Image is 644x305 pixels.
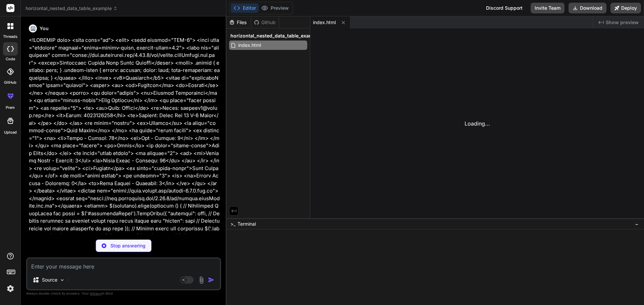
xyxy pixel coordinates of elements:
[251,19,279,26] div: Github
[42,277,57,283] p: Source
[310,28,644,218] div: Loading...
[40,25,49,32] h6: You
[230,32,320,39] span: horizontal_nested_data_table_example
[208,277,215,283] img: icon
[110,242,146,249] p: Stop answering
[606,19,639,26] span: Show preview
[231,3,259,13] button: Editor
[259,3,291,13] button: Preview
[237,221,256,227] span: Terminal
[237,41,262,49] span: index.html
[29,36,220,262] p: <!LOREMIP dolo> <sita cons="ad"> <elit> <sedd eiusmod="TEM-6"> <inci utla="etdolore" magnaal="eni...
[230,221,235,227] span: >_
[25,5,118,12] span: horizontal_nested_data_table_example
[26,290,221,297] p: Always double-check its answers. Your in Bind
[634,219,640,229] button: −
[59,277,65,283] img: Pick Models
[313,19,336,26] span: index.html
[482,3,527,13] div: Discord Support
[4,80,16,85] label: GitHub
[635,221,639,227] span: −
[6,105,15,110] label: prem
[226,19,251,26] div: Files
[569,3,606,13] button: Download
[6,56,15,62] label: code
[5,283,16,294] img: settings
[531,3,565,13] button: Invite Team
[3,34,17,40] label: threads
[198,276,205,284] img: attachment
[4,130,17,135] label: Upload
[90,291,102,295] span: privacy
[610,3,641,13] button: Deploy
